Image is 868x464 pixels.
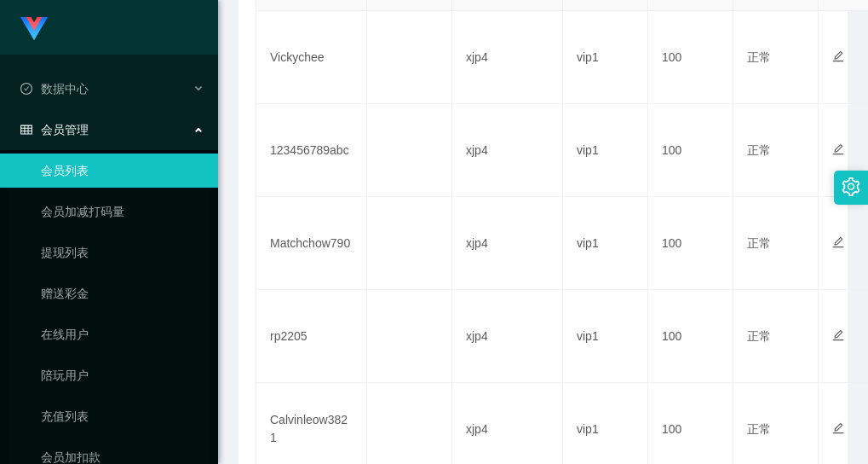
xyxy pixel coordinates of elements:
a: 会员列表 [41,154,204,188]
td: xjp4 [452,104,563,197]
td: vip1 [563,104,648,197]
td: 100 [648,290,733,383]
td: vip1 [563,197,648,290]
td: xjp4 [452,11,563,104]
span: 正常 [747,50,771,64]
i: 图标: setting [842,177,860,196]
a: 提现列表 [41,235,204,270]
td: 123456789abc [256,104,367,197]
a: 充值列表 [41,399,204,433]
span: 正常 [747,236,771,250]
i: 图标: table [20,124,32,136]
td: 100 [648,197,733,290]
span: 正常 [747,329,771,343]
span: 会员管理 [20,123,89,136]
td: 100 [648,11,733,104]
span: 数据中心 [20,82,89,96]
td: xjp4 [452,290,563,383]
i: 图标: edit [832,422,844,434]
i: 图标: edit [832,236,844,248]
i: 图标: edit [832,50,844,62]
a: 陪玩用户 [41,358,204,392]
td: Matchchow790 [256,197,367,290]
a: 在线用户 [41,317,204,351]
i: 图标: edit [832,143,844,155]
td: rp2205 [256,290,367,383]
td: Vickychee [256,11,367,104]
i: 图标: edit [832,329,844,341]
td: vip1 [563,290,648,383]
td: 100 [648,104,733,197]
span: 正常 [747,143,771,157]
td: xjp4 [452,197,563,290]
a: 赠送彩金 [41,276,204,310]
a: 会员加减打码量 [41,194,204,229]
td: vip1 [563,11,648,104]
img: logo.9652507e.png [20,17,48,41]
span: 正常 [747,422,771,436]
i: 图标: check-circle-o [20,83,32,95]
